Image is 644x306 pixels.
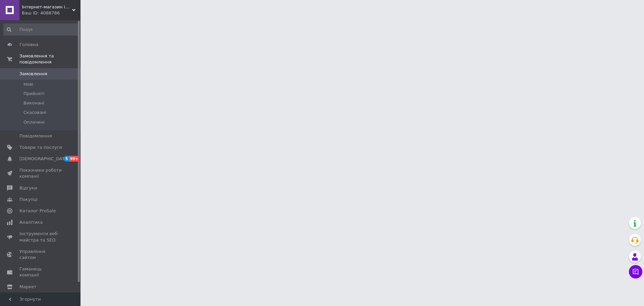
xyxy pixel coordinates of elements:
[19,42,38,48] span: Головна
[69,156,80,162] span: 99+
[19,196,38,203] span: Покупці
[23,91,44,97] span: Прийняті
[19,231,62,243] span: Інструменти веб-майстра та SEO
[3,24,79,36] input: Пошук
[19,144,62,150] span: Товари та послуги
[19,219,43,225] span: Аналітика
[19,53,80,65] span: Замовлення та повідомлення
[19,249,62,261] span: Управління сайтом
[23,119,45,125] span: Оплачені
[23,100,44,106] span: Виконані
[19,156,69,162] span: [DEMOGRAPHIC_DATA]
[23,81,33,87] span: Нові
[19,167,62,179] span: Показники роботи компанії
[19,284,37,290] span: Маркет
[19,71,47,77] span: Замовлення
[19,185,37,191] span: Відгуки
[22,10,80,16] div: Ваш ID: 4088786
[19,266,62,278] span: Гаманець компанії
[629,265,642,278] button: Чат з покупцем
[19,208,56,214] span: Каталог ProSale
[64,156,69,162] span: 5
[19,133,52,139] span: Повідомлення
[22,4,72,10] span: Інтернет-магазин інструментів "In Jeggers Store"
[23,110,46,116] span: Скасовані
